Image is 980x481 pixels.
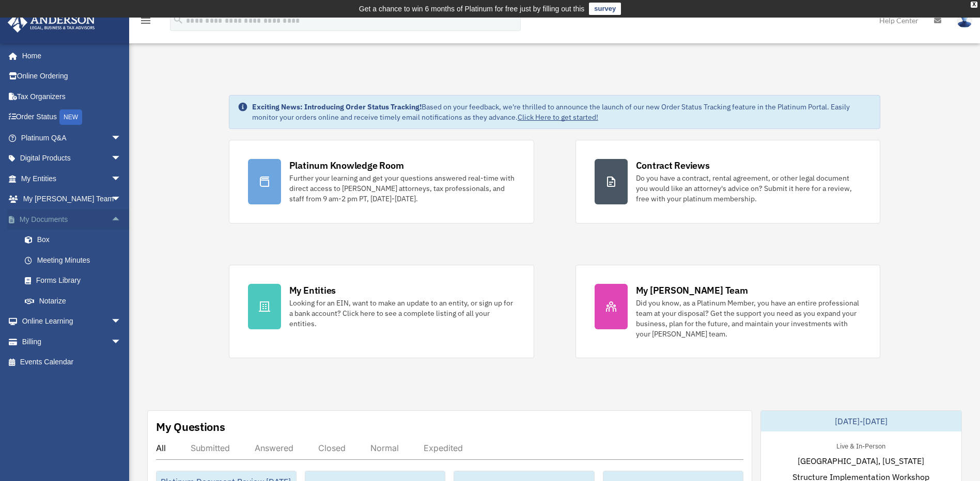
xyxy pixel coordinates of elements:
span: arrow_drop_up [111,209,132,230]
div: [DATE]-[DATE] [761,411,961,431]
a: My Entitiesarrow_drop_down [7,168,137,189]
a: Contract Reviews Do you have a contract, rental agreement, or other legal document you would like... [575,140,881,223]
div: Further your learning and get your questions answered real-time with direct access to [PERSON_NAM... [289,173,515,204]
div: Closed [318,443,346,453]
div: Get a chance to win 6 months of Platinum for free just by filling out this [359,3,585,15]
a: Tax Organizers [7,86,137,107]
a: Order StatusNEW [7,107,137,128]
a: survey [589,3,621,15]
img: User Pic [957,13,972,28]
a: Platinum Knowledge Room Further your learning and get your questions answered real-time with dire... [229,140,534,223]
a: Events Calendar [7,352,137,373]
a: Billingarrow_drop_down [7,331,137,352]
div: Contract Reviews [636,159,710,172]
div: All [156,443,166,453]
div: Answered [255,443,293,453]
div: Submitted [191,443,230,453]
a: Click Here to get started! [518,113,598,122]
img: Anderson Advisors Platinum Portal [5,12,98,33]
div: Live & In-Person [828,440,894,451]
div: Platinum Knowledge Room [289,159,404,172]
span: [GEOGRAPHIC_DATA], [US_STATE] [798,455,924,467]
span: arrow_drop_down [111,127,132,149]
a: Notarize [14,291,137,311]
a: My Entities Looking for an EIN, want to make an update to an entity, or sign up for a bank accoun... [229,265,534,358]
div: close [971,2,977,8]
span: arrow_drop_down [111,331,132,352]
div: My Entities [289,284,336,297]
a: Platinum Q&Aarrow_drop_down [7,127,137,148]
span: arrow_drop_down [111,168,132,189]
div: My Questions [156,419,225,435]
i: menu [139,14,152,27]
span: arrow_drop_down [111,148,132,169]
a: Home [7,45,132,66]
a: My Documentsarrow_drop_up [7,209,137,230]
span: arrow_drop_down [111,311,132,332]
div: Expedited [424,443,463,453]
span: arrow_drop_down [111,189,132,210]
a: My [PERSON_NAME] Team Did you know, as a Platinum Member, you have an entire professional team at... [575,265,881,358]
i: search [173,14,184,25]
div: Normal [370,443,399,453]
a: Box [14,230,137,250]
div: My [PERSON_NAME] Team [636,284,748,297]
div: Based on your feedback, we're thrilled to announce the launch of our new Order Status Tracking fe... [252,102,872,122]
a: My [PERSON_NAME] Teamarrow_drop_down [7,189,137,210]
div: Did you know, as a Platinum Member, you have an entire professional team at your disposal? Get th... [636,298,862,339]
a: Meeting Minutes [14,250,137,270]
a: Forms Library [14,270,137,291]
a: Online Ordering [7,66,137,87]
a: menu [139,18,152,27]
a: Digital Productsarrow_drop_down [7,148,137,169]
div: NEW [59,109,82,125]
a: Online Learningarrow_drop_down [7,311,137,332]
strong: Exciting News: Introducing Order Status Tracking! [252,102,422,111]
div: Looking for an EIN, want to make an update to an entity, or sign up for a bank account? Click her... [289,298,515,329]
div: Do you have a contract, rental agreement, or other legal document you would like an attorney's ad... [636,173,862,204]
